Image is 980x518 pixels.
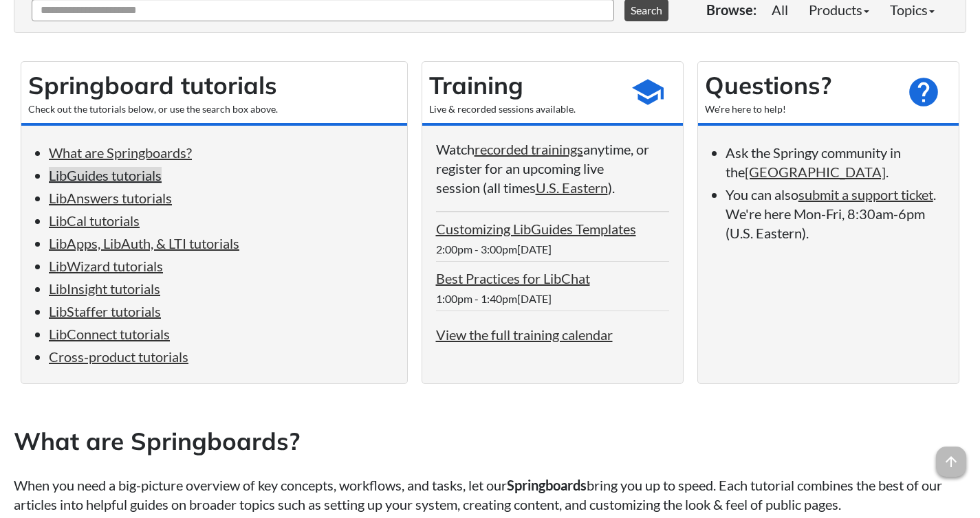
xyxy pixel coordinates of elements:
span: help [906,75,941,109]
a: LibInsight tutorials [49,280,160,297]
a: LibStaffer tutorials [49,303,161,319]
a: LibGuides tutorials [49,167,162,183]
strong: Springboards [507,477,587,493]
a: Best Practices for LibChat [436,270,590,286]
a: What are Springboards? [49,144,192,161]
a: LibCal tutorials [49,212,140,229]
a: Customizing LibGuides Templates [436,221,636,237]
a: LibConnect tutorials [49,326,170,342]
a: submit a support ticket [798,186,933,203]
p: Watch anytime, or register for an upcoming live session (all times ). [436,139,669,197]
h2: Springboard tutorials [28,69,400,102]
h2: What are Springboards? [14,425,966,458]
h2: Training [429,69,620,102]
a: [GEOGRAPHIC_DATA] [745,164,886,180]
a: U.S. Eastern [536,179,608,196]
span: 1:00pm - 1:40pm[DATE] [436,292,552,305]
h2: Questions? [705,69,896,102]
a: LibApps, LibAuth, & LTI tutorials [49,235,239,251]
span: 2:00pm - 3:00pm[DATE] [436,243,552,256]
div: Check out the tutorials below, or use the search box above. [28,102,400,116]
span: arrow_upward [936,447,966,477]
p: When you need a big-picture overview of key concepts, workflows, and tasks, let our bring you up ... [14,475,966,514]
a: recorded trainings [475,141,583,157]
a: LibWizard tutorials [49,258,163,274]
a: Cross-product tutorials [49,348,188,365]
li: Ask the Springy community in the . [726,143,945,181]
span: school [631,75,665,109]
a: arrow_upward [936,448,966,464]
div: Live & recorded sessions available. [429,102,620,116]
div: We're here to help! [705,102,896,116]
a: LibAnswers tutorials [49,190,172,206]
li: You can also . We're here Mon-Fri, 8:30am-6pm (U.S. Eastern). [726,185,945,243]
a: View the full training calendar [436,326,613,343]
